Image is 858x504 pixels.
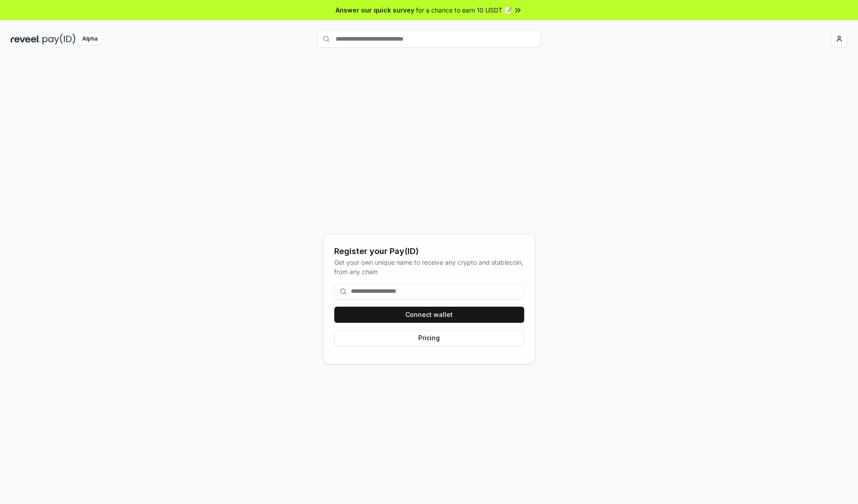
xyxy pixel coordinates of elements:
button: Pricing [334,330,524,346]
span: for a chance to earn 10 USDT 📝 [416,5,512,15]
div: Get your own unique name to receive any crypto and stablecoin, from any chain [334,258,524,276]
img: reveel_dark [11,33,41,45]
div: Alpha [77,33,102,45]
div: Register your Pay(ID) [334,245,524,258]
img: pay_id [42,33,76,45]
button: Connect wallet [334,307,524,323]
span: Answer our quick survey [336,5,414,15]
